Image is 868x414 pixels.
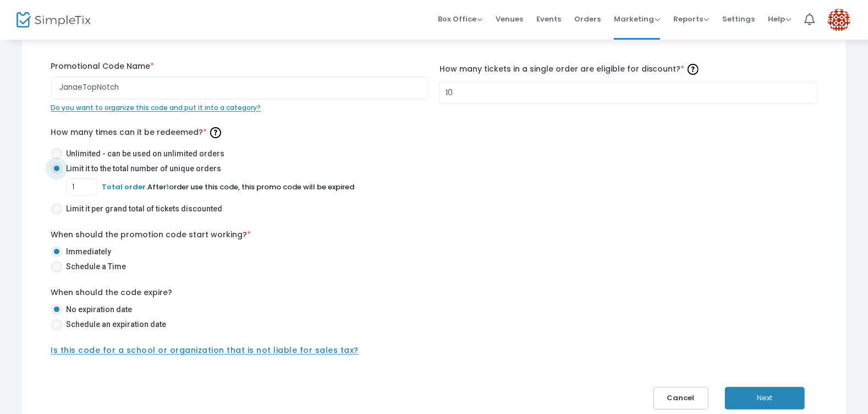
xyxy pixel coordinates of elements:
[51,103,261,112] span: Do you want to organize this code and put it into a category?
[167,182,169,192] span: 1
[62,203,223,215] span: Limit it per grand total of tickets discounted
[438,14,482,24] span: Box Office
[51,77,429,99] input: Enter Promo Code
[62,163,222,175] span: Limit it to the total number of unique orders
[51,287,173,298] label: When should the code expire?
[102,182,148,192] span: Total order.
[614,14,660,24] span: Marketing
[62,246,112,258] span: Immediately
[51,127,224,138] span: How many times can it be redeemed?
[496,5,523,33] span: Venues
[673,14,709,24] span: Reports
[722,5,755,33] span: Settings
[62,148,225,160] span: Unlimited - can be used on unlimited orders
[536,5,561,33] span: Events
[62,319,167,330] span: Schedule an expiration date
[210,127,221,138] img: question-mark
[574,5,601,33] span: Orders
[102,182,355,192] span: After order use this code, this promo code will be expired
[51,229,251,241] label: When should the promotion code start working?
[725,387,805,410] button: Next
[62,304,133,315] span: No expiration date
[440,61,817,78] label: How many tickets in a single order are eligible for discount?
[51,61,429,72] label: Promotional Code Name
[768,14,791,24] span: Help
[653,387,708,410] button: Cancel
[51,345,359,356] span: Is this code for a school or organization that is not liable for sales tax?
[688,64,699,75] img: question-mark
[62,261,127,273] span: Schedule a Time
